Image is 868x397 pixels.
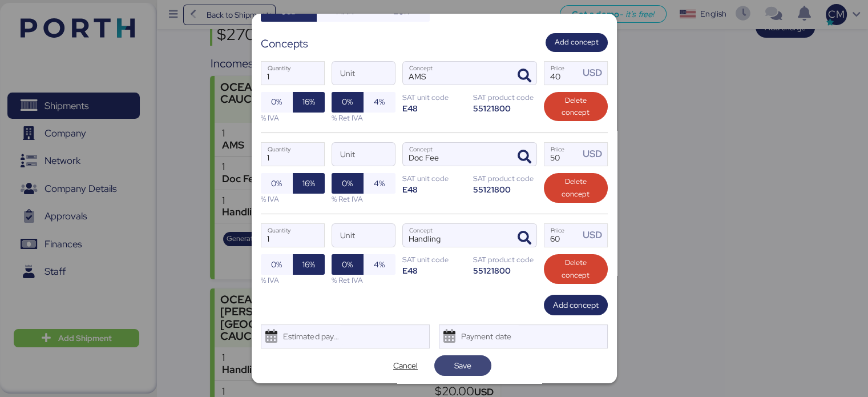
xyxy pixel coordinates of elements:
button: 16% [293,254,325,275]
input: Unit [332,143,395,166]
button: Delete concept [544,92,608,122]
span: 0% [271,258,282,271]
button: Delete concept [544,173,608,203]
input: Price [544,224,580,247]
button: 4% [364,173,395,194]
span: Delete concept [553,256,599,282]
span: 4% [374,258,385,271]
button: 0% [261,173,293,194]
button: 0% [332,173,364,194]
span: Delete concept [553,94,599,119]
input: Concept [403,224,509,247]
span: Delete concept [553,175,599,200]
button: 16% [293,92,325,113]
div: E48 [402,265,466,276]
div: E48 [402,103,466,114]
span: Add concept [555,36,599,49]
button: 0% [332,92,364,113]
div: USD [583,228,607,242]
span: Cancel [393,359,418,372]
div: SAT product code [473,92,537,103]
div: SAT unit code [402,92,466,103]
div: SAT unit code [402,173,466,184]
input: Price [544,143,580,166]
span: 16% [302,177,315,190]
div: % Ret IVA [332,275,395,286]
button: Delete concept [544,254,608,284]
div: SAT product code [473,173,537,184]
div: Concepts [261,35,308,52]
span: 0% [342,95,353,109]
div: E48 [402,184,466,195]
button: ConceptConcept [512,64,536,88]
button: Add concept [546,33,608,52]
div: % IVA [261,194,325,204]
span: Add concept [553,298,599,312]
button: Save [434,355,491,376]
span: 0% [271,177,282,190]
span: 0% [271,95,282,109]
button: ConceptConcept [512,226,536,250]
button: 0% [261,254,293,275]
span: 0% [342,258,353,271]
div: SAT unit code [402,254,466,265]
span: 4% [374,95,385,109]
div: % IVA [261,113,325,123]
div: 55121800 [473,265,537,276]
button: 16% [293,173,325,194]
button: 0% [261,92,293,113]
div: USD [583,147,607,161]
span: Save [454,359,471,372]
button: ConceptConcept [512,145,536,169]
button: 4% [364,254,395,275]
div: SAT product code [473,254,537,265]
div: USD [583,66,607,80]
input: Unit [332,224,395,247]
button: 0% [332,254,364,275]
button: Add concept [544,295,608,315]
div: % IVA [261,275,325,286]
div: % Ret IVA [332,194,395,204]
span: 0% [342,177,353,190]
input: Concept [403,62,509,85]
div: % Ret IVA [332,113,395,123]
span: 4% [374,177,385,190]
button: 4% [364,92,395,113]
span: 16% [302,258,315,271]
input: Quantity [261,143,324,166]
input: Quantity [261,62,324,85]
input: Quantity [261,224,324,247]
button: Cancel [377,355,434,376]
span: 16% [302,95,315,109]
div: 55121800 [473,103,537,114]
div: 55121800 [473,184,537,195]
input: Concept [403,143,509,166]
input: Price [544,62,580,85]
input: Unit [332,62,395,85]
